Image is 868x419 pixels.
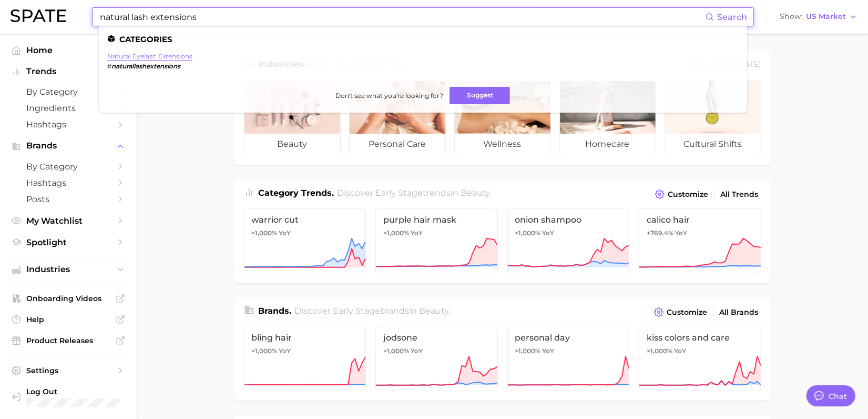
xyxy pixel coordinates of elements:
span: YoY [279,229,291,237]
a: Hashtags [8,116,128,133]
a: by Category [8,84,128,100]
input: Search here for a brand, industry, or ingredient [99,8,706,26]
span: YoY [411,347,423,355]
a: by Category [8,158,128,175]
span: by Category [26,162,110,172]
span: YoY [411,229,423,237]
span: Hashtags [26,119,110,129]
img: SPATE [11,9,66,22]
a: Product Releases [8,333,128,348]
span: >1,000% [515,229,541,237]
li: Categories [107,35,739,44]
span: Ingredients [26,103,110,113]
span: kiss colors and care [647,333,753,343]
span: Don't see what you're looking for? [335,92,443,99]
span: calico hair [647,215,753,225]
span: Show [780,14,803,19]
button: Customize [652,187,711,202]
a: beauty [244,81,341,155]
span: Onboarding Videos [26,294,110,303]
span: Log Out [26,387,136,396]
a: onion shampoo>1,000% YoY [507,208,630,273]
a: wellness [454,81,551,155]
span: US Market [806,14,846,19]
span: beauty [419,306,448,316]
span: All Brands [720,308,759,317]
span: YoY [279,347,291,355]
span: My Watchlist [26,216,110,226]
span: Industries [26,265,110,274]
a: warrior cut>1,000% YoY [244,208,366,273]
span: Customize [667,308,708,317]
a: jodsone>1,000% YoY [375,326,498,391]
span: Posts [26,194,110,204]
span: beauty [461,188,490,198]
span: personal day [515,333,622,343]
span: bling hair [252,333,359,343]
span: Trends [26,67,110,76]
a: bling hair>1,000% YoY [244,326,366,391]
span: # [107,62,111,70]
button: Suggest [450,87,510,104]
span: >1,000% [515,347,541,355]
span: >1,000% [383,347,409,355]
span: Spotlight [26,237,110,247]
a: Posts [8,191,128,207]
span: >1,000% [383,229,409,237]
button: ShowUS Market [777,10,860,24]
span: warrior cut [252,215,359,225]
a: cultural shifts [665,81,761,155]
span: >1,000% [252,347,278,355]
span: +769.4% [647,229,673,237]
a: Settings [8,363,128,378]
span: beauty [244,134,340,155]
a: Log out. Currently logged in with e-mail m-usarzewicz@aiibeauty.com. [8,384,128,411]
a: natural eyelash extensions [107,52,192,60]
span: wellness [455,134,550,155]
span: Settings [26,366,110,375]
span: purple hair mask [383,215,490,225]
span: Customize [668,190,709,199]
span: jodsone [383,333,490,343]
a: Ingredients [8,100,128,116]
a: Onboarding Videos [8,291,128,306]
span: Category Trends . [259,188,334,198]
span: >1,000% [252,229,278,237]
span: Home [26,45,110,55]
a: Home [8,42,128,58]
span: Search [717,12,747,22]
a: Help [8,312,128,327]
span: cultural shifts [665,134,761,155]
button: Brands [8,138,128,154]
a: Hashtags [8,175,128,191]
span: Brands [26,141,110,151]
span: YoY [543,347,555,355]
span: YoY [675,229,687,237]
span: Help [26,315,110,324]
button: Customize [651,305,710,320]
a: All Trends [718,187,761,202]
a: My Watchlist [8,213,128,229]
span: Hashtags [26,178,110,188]
span: YoY [674,347,686,355]
a: Spotlight [8,234,128,251]
span: YoY [543,229,555,237]
button: Industries [8,262,128,277]
span: onion shampoo [515,215,622,225]
span: by Category [26,87,110,97]
a: kiss colors and care>1,000% YoY [639,326,761,391]
span: personal care [350,134,445,155]
span: Brands . [259,306,292,316]
em: naturallashextensions [111,62,180,70]
span: >1,000% [647,347,672,355]
a: personal care [349,81,446,155]
a: calico hair+769.4% YoY [639,208,761,273]
a: personal day>1,000% YoY [507,326,630,391]
a: homecare [559,81,656,155]
button: Trends [8,64,128,79]
span: All Trends [721,190,759,199]
span: Discover Early Stage trends in . [337,188,492,198]
span: Product Releases [26,336,110,345]
a: All Brands [717,305,761,320]
span: Discover Early Stage brands in . [294,306,450,316]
